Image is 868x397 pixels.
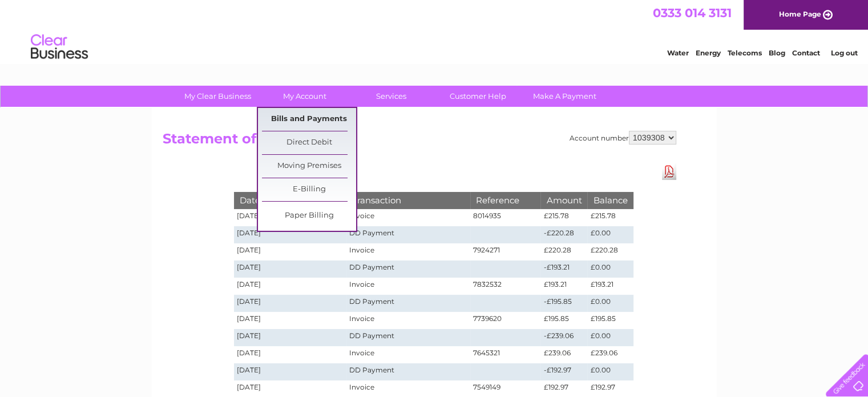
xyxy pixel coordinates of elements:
a: Paper Billing [262,204,356,227]
td: [DATE] [234,226,347,243]
a: Contact [792,49,820,57]
a: My Account [257,86,352,107]
td: 7832532 [470,278,541,295]
td: [DATE] [234,209,347,226]
div: Clear Business is a trading name of Verastar Limited (registered in [GEOGRAPHIC_DATA] No. 3667643... [165,6,704,55]
td: -£195.85 [540,295,587,312]
div: Account number [570,131,676,145]
td: Invoice [346,278,470,295]
a: Services [344,86,438,107]
a: Log out [830,49,857,57]
td: [DATE] [234,295,347,312]
th: Amount [540,192,587,208]
td: £0.00 [587,260,633,278]
th: Transaction [346,192,470,208]
td: -£193.21 [540,260,587,278]
td: -£220.28 [540,226,587,243]
td: Invoice [346,312,470,329]
a: Bills and Payments [262,108,356,131]
td: 7739620 [470,312,541,329]
a: Direct Debit [262,131,356,154]
a: Make A Payment [518,86,612,107]
td: Invoice [346,243,470,260]
td: -£239.06 [540,329,587,346]
td: £220.28 [540,243,587,260]
td: 7924271 [470,243,541,260]
a: E-Billing [262,178,356,201]
td: £193.21 [587,278,633,295]
a: Download Pdf [662,163,676,180]
th: Balance [587,192,633,208]
td: 8014935 [470,209,541,226]
a: My Clear Business [171,86,265,107]
h2: Statement of Accounts [163,131,676,153]
td: 7645321 [470,346,541,363]
td: DD Payment [346,329,470,346]
td: [DATE] [234,260,347,278]
a: Customer Help [431,86,525,107]
a: 0333 014 3131 [653,6,732,20]
td: £0.00 [587,226,633,243]
td: [DATE] [234,363,347,380]
td: £215.78 [540,209,587,226]
td: DD Payment [346,226,470,243]
td: DD Payment [346,260,470,278]
td: £0.00 [587,329,633,346]
td: [DATE] [234,278,347,295]
td: Invoice [346,346,470,363]
td: £0.00 [587,363,633,380]
th: Reference [470,192,541,208]
a: Telecoms [728,49,762,57]
td: £195.85 [540,312,587,329]
td: [DATE] [234,243,347,260]
img: logo.png [30,30,88,65]
td: £193.21 [540,278,587,295]
a: Moving Premises [262,155,356,178]
td: Invoice [346,209,470,226]
td: [DATE] [234,346,347,363]
td: £0.00 [587,295,633,312]
td: £220.28 [587,243,633,260]
td: [DATE] [234,312,347,329]
td: -£192.97 [540,363,587,380]
td: £195.85 [587,312,633,329]
td: DD Payment [346,295,470,312]
td: £239.06 [587,346,633,363]
td: DD Payment [346,363,470,380]
a: Blog [769,49,785,57]
td: £239.06 [540,346,587,363]
td: £215.78 [587,209,633,226]
a: Energy [696,49,721,57]
td: [DATE] [234,329,347,346]
a: Water [667,49,689,57]
th: Date [234,192,347,208]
